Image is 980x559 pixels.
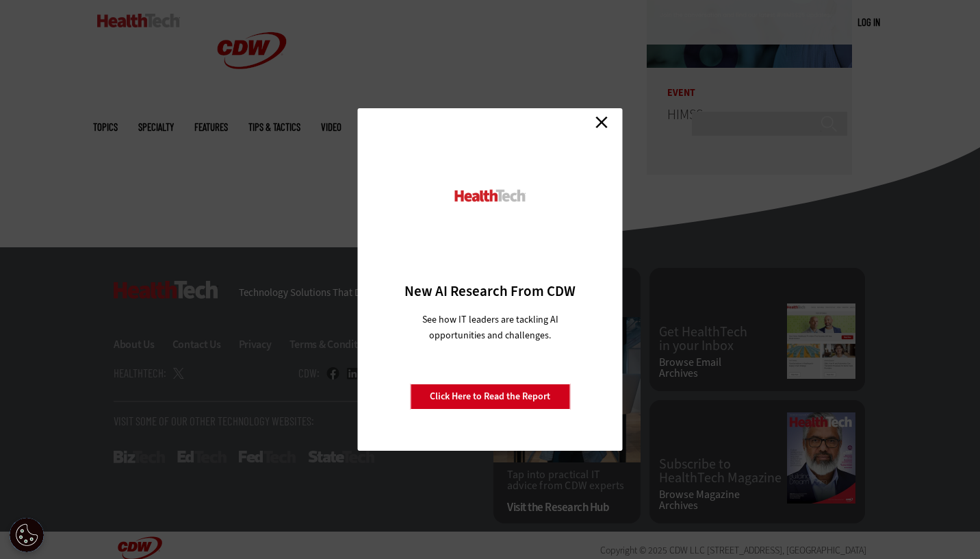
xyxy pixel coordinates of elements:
[453,188,528,203] img: HealthTech_0.png
[591,112,612,132] a: Close
[10,518,44,552] button: Open Preferences
[410,384,570,410] a: Click Here to Read the Report
[406,312,575,343] p: See how IT leaders are tackling AI opportunities and challenges.
[10,518,44,552] div: Cookie Settings
[382,282,599,301] h3: New AI Research From CDW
